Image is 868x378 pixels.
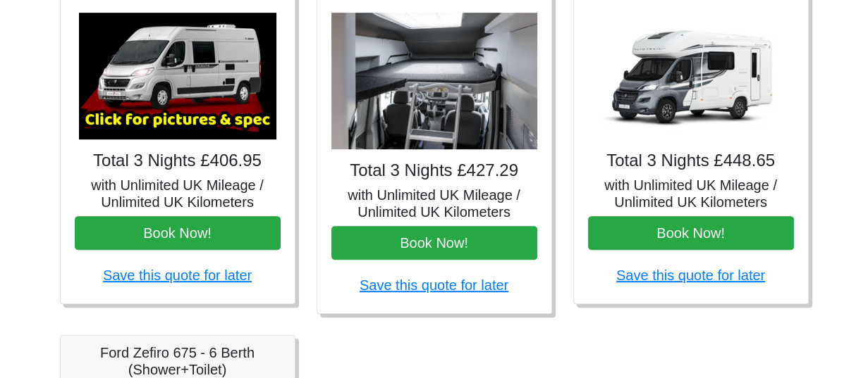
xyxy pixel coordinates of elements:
[103,267,252,283] a: Save this quote for later
[331,226,537,260] button: Book Now!
[75,151,281,171] h4: Total 3 Nights £406.95
[331,13,537,150] img: VW Grand California 4 Berth
[588,216,794,250] button: Book Now!
[331,187,537,220] h5: with Unlimited UK Mileage / Unlimited UK Kilometers
[75,216,281,250] button: Book Now!
[592,13,790,139] img: Auto-trail Imala 615 - 4 Berth
[75,344,281,378] h5: Ford Zefiro 675 - 6 Berth (Shower+Toilet)
[79,13,276,139] img: Auto-Trail Expedition 67 - 4 Berth (Shower+Toilet)
[75,177,281,210] h5: with Unlimited UK Mileage / Unlimited UK Kilometers
[588,177,794,210] h5: with Unlimited UK Mileage / Unlimited UK Kilometers
[331,160,537,181] h4: Total 3 Nights £427.29
[616,267,765,283] a: Save this quote for later
[588,151,794,171] h4: Total 3 Nights £448.65
[360,277,508,293] a: Save this quote for later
